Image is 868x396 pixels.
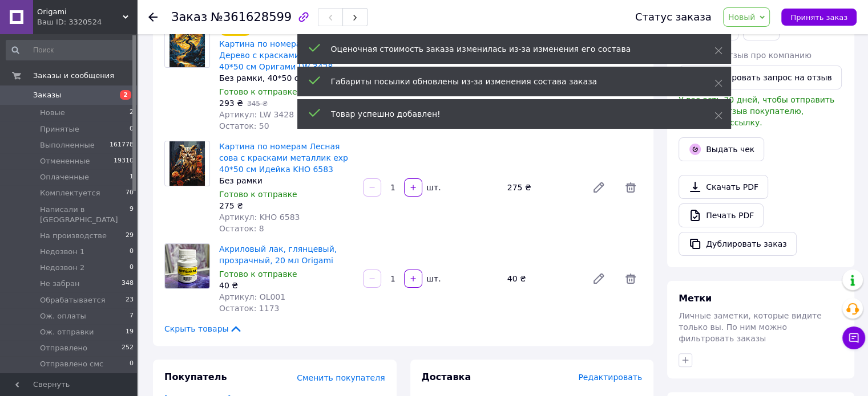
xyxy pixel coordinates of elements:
span: Метки [679,293,712,304]
span: Личные заметки, которые видите только вы. По ним можно фильтровать заказы [679,311,822,343]
span: Удалить [619,267,642,290]
img: Картина по номерам Пейзаж. Дерево с красками металлик 40*50 см Оригами LW 3428 [169,23,205,67]
a: Редактировать [587,176,610,199]
input: Поиск [6,40,135,60]
span: Артикул: OL001 [219,292,285,301]
div: Габариты посылки обновлены из-за изменения состава заказа [331,76,686,87]
span: Комплектуется [40,188,100,198]
span: Заказ [171,10,207,24]
button: Чат с покупателем [842,326,865,349]
span: Новые [40,108,65,118]
a: Редактировать [587,267,610,290]
div: Без рамки, 40*50 см [219,72,354,84]
span: Артикул: KHO 6583 [219,213,300,222]
span: Артикул: LW 3428 [219,110,294,119]
span: 1 [130,172,134,182]
span: 348 [122,279,134,289]
span: 23 [126,295,134,305]
span: Остаток: 8 [219,224,264,233]
span: Недозвон 1 [40,247,84,257]
button: Скопировать запрос на отзыв [679,66,842,89]
span: Готово к отправке [219,87,297,96]
span: 0 [130,124,134,134]
div: шт. [423,273,442,284]
a: Скачать PDF [679,175,768,199]
span: 0 [130,263,134,273]
span: Остаток: 1173 [219,304,279,313]
div: 40 ₴ [219,280,354,291]
span: На производстве [40,231,107,241]
span: №361628599 [211,10,292,24]
span: Новый [728,13,756,22]
span: Принять заказ [790,13,847,22]
a: Печать PDF [679,203,764,227]
span: Удалить [619,176,642,199]
span: Отправлено смс [40,359,103,369]
div: Товар успешно добавлен! [331,108,686,120]
span: 0 [130,359,134,369]
span: Скрыть товары [164,323,243,334]
span: Недозвон 2 [40,263,84,273]
span: У вас есть 30 дней, чтобы отправить запрос на отзыв покупателю, скопировав ссылку. [679,95,834,127]
a: Акриловый лак, глянцевый, прозрачный, 20 мл Origami [219,244,337,265]
span: 7 [130,311,134,321]
span: 161778 [110,140,134,150]
span: Не забран [40,279,80,289]
button: Дублировать заказ [679,232,797,256]
img: Акриловый лак, глянцевый, прозрачный, 20 мл Origami [165,244,209,288]
span: 293 ₴ [219,99,243,108]
span: 2 [130,108,134,118]
span: 0 [130,247,134,257]
span: 70 [126,188,134,198]
span: Остаток: 50 [219,121,269,130]
span: 345 ₴ [247,100,268,108]
span: Оплаченные [40,172,89,182]
span: 19 [126,327,134,337]
div: 275 ₴ [503,179,583,195]
div: Вернуться назад [148,11,158,23]
div: 40 ₴ [503,271,583,287]
img: Картина по номерам Лесная сова с красками металлик exp 40*50 см Идейка KHO 6583 [169,141,205,186]
span: Запрос на отзыв про компанию [679,51,812,60]
span: Отправлено [40,343,87,353]
span: Готово к отправке [219,190,297,199]
span: Ож. отправки [40,327,94,337]
span: Готово к отправке [219,270,297,279]
span: Origami [37,7,123,17]
div: Без рамки [219,175,354,186]
a: Картина по номерам Пейзаж. Дерево с красками металлик 40*50 см Оригами LW 3428 [219,39,345,71]
div: Ваш ID: 3320524 [37,17,137,27]
div: 275 ₴ [219,200,354,211]
span: Доставка [422,371,471,382]
span: Покупатель [164,371,227,382]
span: 29 [126,231,134,241]
span: 2 [120,90,131,100]
div: Оценочная стоимость заказа изменилась из-за изменения его состава [331,43,686,55]
button: Выдать чек [679,137,764,161]
span: Заказы и сообщения [33,71,114,81]
div: шт. [423,182,442,193]
span: 9 [130,205,134,225]
span: Редактировать [578,373,642,382]
span: Отмененные [40,156,90,166]
span: Заказы [33,90,61,100]
span: Обрабатывается [40,295,105,305]
a: Картина по номерам Лесная сова с красками металлик exp 40*50 см Идейка KHO 6583 [219,142,348,174]
span: 252 [122,343,134,353]
button: Принять заказ [781,9,857,26]
span: Выполненные [40,140,95,150]
span: 19310 [114,156,134,166]
span: Написали в [GEOGRAPHIC_DATA] [40,205,130,225]
span: Принятые [40,124,79,134]
span: Сменить покупателя [297,373,385,382]
span: Ож. оплаты [40,311,86,321]
div: Статус заказа [635,11,712,23]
